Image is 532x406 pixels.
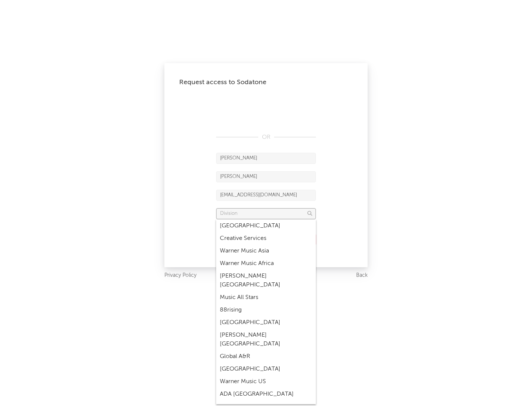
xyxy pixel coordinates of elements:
[164,271,197,280] a: Privacy Policy
[216,232,316,245] div: Creative Services
[216,375,316,388] div: Warner Music US
[216,388,316,400] div: ADA [GEOGRAPHIC_DATA]
[216,329,316,350] div: [PERSON_NAME] [GEOGRAPHIC_DATA]
[216,350,316,363] div: Global A&R
[216,208,316,219] input: Division
[216,190,316,201] input: Email
[216,304,316,316] div: 88rising
[216,220,316,232] div: [GEOGRAPHIC_DATA]
[216,316,316,329] div: [GEOGRAPHIC_DATA]
[216,245,316,257] div: Warner Music Asia
[216,153,316,164] input: First Name
[216,257,316,270] div: Warner Music Africa
[179,78,353,87] div: Request access to Sodatone
[216,291,316,304] div: Music All Stars
[216,363,316,375] div: [GEOGRAPHIC_DATA]
[216,171,316,182] input: Last Name
[356,271,368,280] a: Back
[216,270,316,291] div: [PERSON_NAME] [GEOGRAPHIC_DATA]
[216,133,316,142] div: OR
